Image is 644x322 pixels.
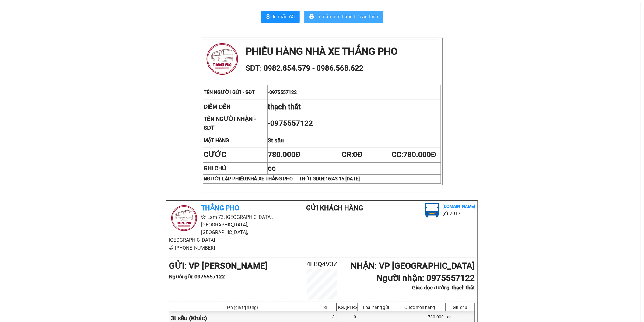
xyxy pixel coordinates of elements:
span: thạch thất [268,103,301,111]
b: Người nhận : 0975557122 [376,273,475,283]
span: phone [169,245,174,250]
div: Loại hàng gửi [359,305,393,310]
li: [PHONE_NUMBER] [169,244,282,252]
span: cc [268,164,276,173]
span: environment [201,215,206,219]
b: Gửi khách hàng [306,204,363,212]
strong: GHI CHÚ [204,165,226,172]
span: - [268,89,297,95]
h2: 4FBQ4V3Z [296,259,348,269]
span: 780.000Đ [268,150,301,159]
span: NHÀ XE THẮNG PHO THỜI GIAN: [247,176,360,182]
div: Cước món hàng [396,305,444,310]
span: In mẫu A5 [273,13,295,20]
li: (c) 2017 [443,210,475,217]
strong: TÊN NGƯỜI NHẬN - SĐT [204,116,256,131]
strong: MẶT HÀNG [204,138,229,143]
li: Lâm 73, [GEOGRAPHIC_DATA], [GEOGRAPHIC_DATA], [GEOGRAPHIC_DATA], [GEOGRAPHIC_DATA] [169,213,282,244]
span: In mẫu tem hàng tự cấu hình [317,13,379,20]
strong: CƯỚC [204,150,226,159]
span: 0975557122 [269,89,297,95]
span: SĐT: 0982.854.579 - 0986.568.622 [246,64,363,72]
img: logo [204,40,241,78]
button: printerIn mẫu tem hàng tự cấu hình [304,11,383,23]
img: logo.jpg [425,203,439,218]
span: CR: [342,150,362,159]
span: CC: [392,150,436,159]
b: [DOMAIN_NAME] [443,204,475,209]
span: printer [266,14,271,20]
b: Giao dọc đường: thạch thất [412,285,475,291]
b: Người gửi : 0975557122 [169,274,225,280]
span: 0975557122 [270,119,313,128]
div: Tên (giá trị hàng) [171,305,313,310]
strong: NGƯỜI LẬP PHIẾU: [204,176,360,182]
strong: ĐIỂM ĐẾN [204,103,230,110]
span: - [268,119,313,128]
b: Thắng Pho [201,204,239,212]
span: 16:43:15 [DATE] [325,176,360,182]
div: SL [317,305,335,310]
strong: PHIẾU HÀNG NHÀ XE THẮNG PHO [246,46,397,57]
span: 780.000Đ [403,150,436,159]
b: GỬI : VP [PERSON_NAME] [169,261,268,271]
span: TÊN NGƯỜI GỬI - SĐT [204,89,255,95]
b: NHẬN : VP [GEOGRAPHIC_DATA] [351,261,475,271]
span: 0Đ [353,150,362,159]
span: 3t sầu [268,137,284,144]
span: printer [309,14,314,20]
div: Ghi chú [447,305,473,310]
img: logo.jpg [169,203,199,233]
div: KG/[PERSON_NAME] [338,305,356,310]
button: printerIn mẫu A5 [261,11,300,23]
